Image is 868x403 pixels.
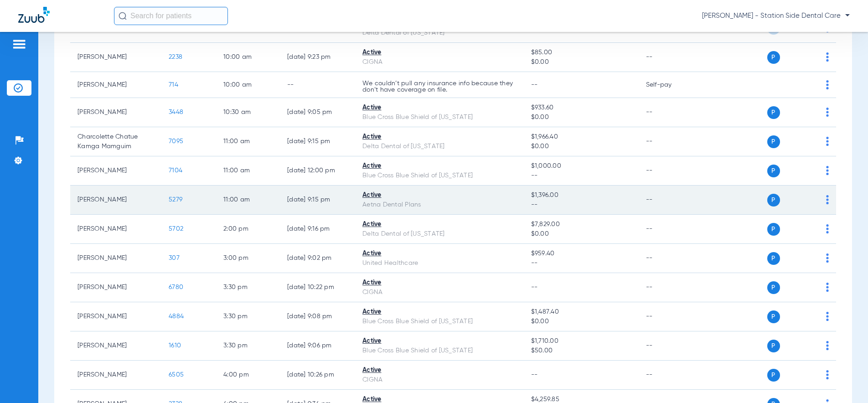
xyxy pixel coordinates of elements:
[70,43,161,72] td: [PERSON_NAME]
[216,43,280,72] td: 10:00 AM
[216,156,280,186] td: 11:00 AM
[362,28,517,38] div: Delta Dental of [US_STATE]
[169,255,180,261] span: 307
[531,317,631,326] span: $0.00
[362,142,517,151] div: Delta Dental of [US_STATE]
[280,331,355,361] td: [DATE] 9:06 PM
[362,278,517,288] div: Active
[362,57,517,67] div: CIGNA
[169,167,182,174] span: 7104
[216,244,280,273] td: 3:00 PM
[362,191,517,200] div: Active
[70,361,161,390] td: [PERSON_NAME]
[639,215,700,244] td: --
[639,302,700,331] td: --
[826,312,829,321] img: group-dot-blue.svg
[216,127,280,156] td: 11:00 AM
[639,361,700,390] td: --
[531,372,538,378] span: --
[531,171,631,181] span: --
[531,82,538,88] span: --
[826,137,829,146] img: group-dot-blue.svg
[767,369,780,382] span: P
[531,113,631,122] span: $0.00
[531,103,631,113] span: $933.60
[639,156,700,186] td: --
[169,342,181,349] span: 1610
[362,317,517,326] div: Blue Cross Blue Shield of [US_STATE]
[280,43,355,72] td: [DATE] 9:23 PM
[70,186,161,215] td: [PERSON_NAME]
[169,313,184,320] span: 4884
[362,288,517,297] div: CIGNA
[531,229,631,239] span: $0.00
[531,220,631,229] span: $7,829.00
[826,283,829,292] img: group-dot-blue.svg
[826,370,829,379] img: group-dot-blue.svg
[767,194,780,207] span: P
[362,258,517,268] div: United Healthcare
[639,273,700,302] td: --
[216,215,280,244] td: 2:00 PM
[531,200,631,210] span: --
[280,72,355,98] td: --
[70,72,161,98] td: [PERSON_NAME]
[767,51,780,64] span: P
[767,135,780,148] span: P
[826,253,829,263] img: group-dot-blue.svg
[70,273,161,302] td: [PERSON_NAME]
[216,361,280,390] td: 4:00 PM
[169,226,183,232] span: 5702
[639,186,700,215] td: --
[169,372,184,378] span: 6505
[531,142,631,151] span: $0.00
[280,215,355,244] td: [DATE] 9:16 PM
[826,166,829,175] img: group-dot-blue.svg
[216,331,280,361] td: 3:30 PM
[119,12,127,20] img: Search Icon
[639,331,700,361] td: --
[169,82,178,88] span: 714
[362,375,517,385] div: CIGNA
[362,346,517,356] div: Blue Cross Blue Shield of [US_STATE]
[362,200,517,210] div: Aetna Dental Plans
[70,302,161,331] td: [PERSON_NAME]
[216,302,280,331] td: 3:30 PM
[767,281,780,294] span: P
[280,127,355,156] td: [DATE] 9:15 PM
[639,127,700,156] td: --
[280,361,355,390] td: [DATE] 10:26 PM
[362,366,517,375] div: Active
[216,98,280,127] td: 10:30 AM
[70,156,161,186] td: [PERSON_NAME]
[70,127,161,156] td: Charcolette Chatue Kamga Mamguim
[362,48,517,57] div: Active
[216,186,280,215] td: 11:00 AM
[362,171,517,181] div: Blue Cross Blue Shield of [US_STATE]
[531,48,631,57] span: $85.00
[216,72,280,98] td: 10:00 AM
[531,132,631,142] span: $1,966.40
[362,336,517,346] div: Active
[826,108,829,117] img: group-dot-blue.svg
[280,302,355,331] td: [DATE] 9:08 PM
[169,196,182,203] span: 5279
[280,98,355,127] td: [DATE] 9:05 PM
[114,7,228,25] input: Search for patients
[531,57,631,67] span: $0.00
[70,244,161,273] td: [PERSON_NAME]
[531,258,631,268] span: --
[639,43,700,72] td: --
[362,249,517,258] div: Active
[70,98,161,127] td: [PERSON_NAME]
[169,54,182,60] span: 2238
[767,223,780,236] span: P
[169,109,183,115] span: 3448
[362,113,517,122] div: Blue Cross Blue Shield of [US_STATE]
[531,284,538,290] span: --
[702,11,850,21] span: [PERSON_NAME] - Station Side Dental Care
[767,165,780,177] span: P
[362,132,517,142] div: Active
[280,273,355,302] td: [DATE] 10:22 PM
[362,220,517,229] div: Active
